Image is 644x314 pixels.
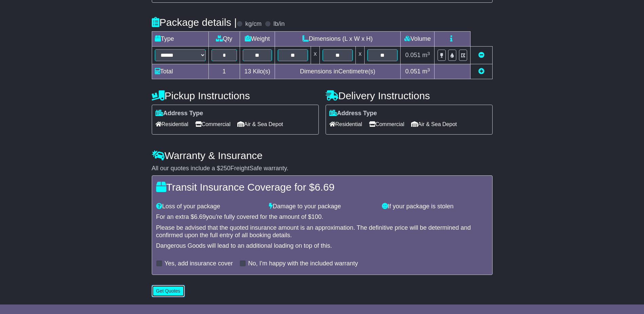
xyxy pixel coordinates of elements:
div: Please be advised that the quoted insurance amount is an approximation. The definitive price will... [156,224,488,239]
span: 6.69 [315,181,334,193]
button: Get Quotes [152,285,185,297]
div: Loss of your package [153,203,266,210]
sup: 3 [427,51,430,56]
span: 0.051 [405,68,421,75]
div: Dangerous Goods will lead to an additional loading on top of this. [156,242,488,250]
h4: Package details | [152,17,237,28]
td: 1 [208,64,240,79]
span: Residential [155,119,188,129]
span: m [422,68,430,75]
span: 100 [311,213,321,220]
h4: Transit Insurance Coverage for $ [156,181,488,193]
a: Remove this item [478,52,484,58]
label: Address Type [155,110,203,117]
td: Volume [401,32,435,47]
label: lb/in [273,20,284,28]
span: 6.69 [194,213,206,220]
div: All our quotes include a $ FreightSafe warranty. [152,165,493,172]
a: Add new item [478,68,484,75]
td: x [356,47,365,64]
td: Dimensions (L x W x H) [275,32,401,47]
div: Damage to your package [265,203,379,210]
span: 250 [220,165,231,172]
span: 13 [244,68,251,75]
td: Total [152,64,208,79]
div: For an extra $ you're fully covered for the amount of $ . [156,213,488,221]
label: No, I'm happy with the included warranty [248,260,358,267]
label: Yes, add insurance cover [165,260,233,267]
span: 0.051 [405,52,421,58]
h4: Warranty & Insurance [152,150,493,161]
label: Address Type [329,110,377,117]
span: Commercial [195,119,231,129]
label: kg/cm [245,20,261,28]
td: Weight [240,32,275,47]
td: x [311,47,319,64]
h4: Pickup Instructions [152,90,319,101]
span: Commercial [369,119,404,129]
td: Kilo(s) [240,64,275,79]
span: Air & Sea Depot [411,119,457,129]
td: Dimensions in Centimetre(s) [275,64,401,79]
span: Air & Sea Depot [237,119,283,129]
div: If your package is stolen [379,203,492,210]
span: Residential [329,119,362,129]
sup: 3 [427,67,430,72]
span: m [422,52,430,58]
h4: Delivery Instructions [326,90,493,101]
td: Type [152,32,208,47]
td: Qty [208,32,240,47]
